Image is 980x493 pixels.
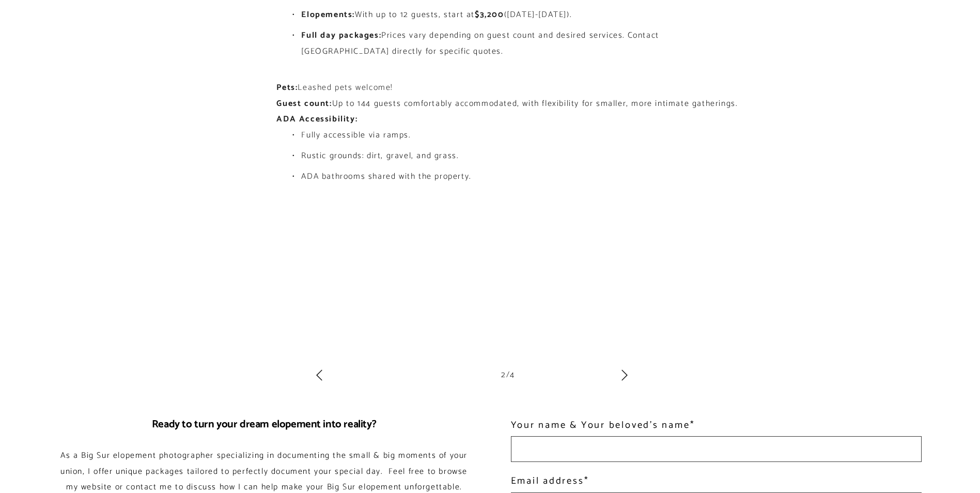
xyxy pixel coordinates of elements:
strong: Elopements: [301,8,355,22]
label: Your name & Your beloved's name [511,418,695,434]
li: ADA bathrooms shared with the property. [289,169,739,184]
strong: Ready to turn your dream elopement into reality? [152,415,376,433]
li: With up to 12 guests, start at ([DATE]-[DATE]). [289,7,739,23]
span: Up to 144 guests comfortably accommodated, with flexibility for smaller, more intimate gatherings. [332,97,738,111]
span: 2 [501,368,506,382]
label: Email address [511,473,589,489]
p: / [501,367,515,383]
li: Prices vary depending on guest count and desired services. Contact [GEOGRAPHIC_DATA] directly for... [289,28,739,59]
strong: ADA Accessibility: [276,112,357,126]
strong: Guest count: [276,97,332,111]
li: Fully accessible via ramps. [289,128,739,143]
strong: $3,200 [475,8,504,22]
span: 4 [510,368,515,382]
strong: Full day packages: [301,28,381,42]
strong: Pets: [276,81,298,95]
li: Rustic grounds: dirt, gravel, and grass. [289,148,739,164]
p: Leashed pets welcome! [276,80,739,96]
